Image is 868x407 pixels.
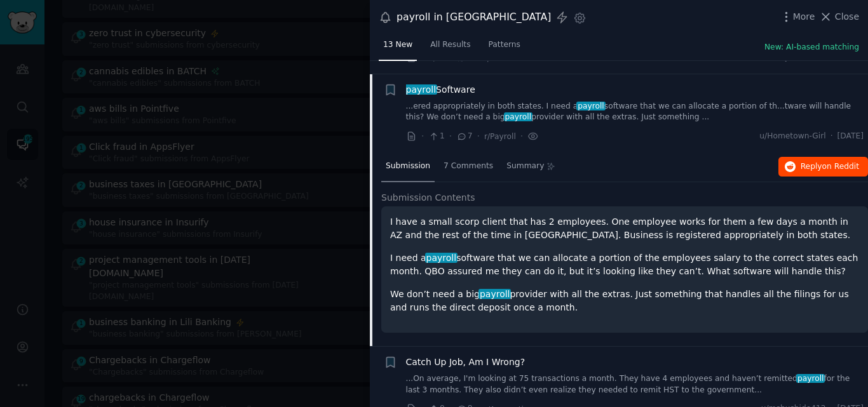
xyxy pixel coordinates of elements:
[831,131,833,142] span: ·
[778,157,868,177] button: Replyon Reddit
[780,10,815,23] button: More
[520,130,523,143] span: ·
[449,130,452,143] span: ·
[406,101,864,123] a: ...ered appropriately in both states. I need apayrollsoftware that we can allocate a portion of t...
[484,35,525,61] a: Patterns
[822,162,859,171] span: on Reddit
[406,83,475,97] a: payrollSoftware
[489,39,520,51] span: Patterns
[759,131,825,142] span: u/Hometown-Girl
[801,161,859,173] span: Reply
[504,112,532,121] span: payroll
[406,356,526,369] a: Catch Up Job, Am I Wrong?
[444,161,493,172] span: 7 Comments
[405,84,437,95] span: payroll
[796,374,825,383] span: payroll
[837,131,864,142] span: [DATE]
[425,253,458,263] span: payroll
[430,39,470,51] span: All Results
[383,39,412,51] span: 13 New
[506,161,544,172] span: Summary
[406,373,864,396] a: ...On average, I'm looking at 75 transactions a month. They have 4 employees and haven’t remitted...
[390,215,859,242] p: I have a small scorp client that has 2 employees. One employee works for them a few days a month ...
[478,289,511,299] span: payroll
[421,130,424,143] span: ·
[406,83,475,97] span: Software
[819,10,859,23] button: Close
[764,42,859,53] button: New: AI-based matching
[477,130,480,143] span: ·
[793,10,815,23] span: More
[484,132,516,141] span: r/Payroll
[456,131,472,142] span: 7
[835,10,859,23] span: Close
[484,54,515,63] span: r/AskHR
[379,35,417,61] a: 13 New
[390,251,859,278] p: I need a software that we can allocate a portion of the employees salary to the correct states ea...
[397,10,551,25] div: payroll in [GEOGRAPHIC_DATA]
[390,288,859,314] p: We don’t need a big provider with all the extras. Just something that handles all the filings for...
[386,161,430,172] span: Submission
[576,102,605,110] span: payroll
[426,35,475,61] a: All Results
[381,191,475,204] span: Submission Contents
[428,131,444,142] span: 1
